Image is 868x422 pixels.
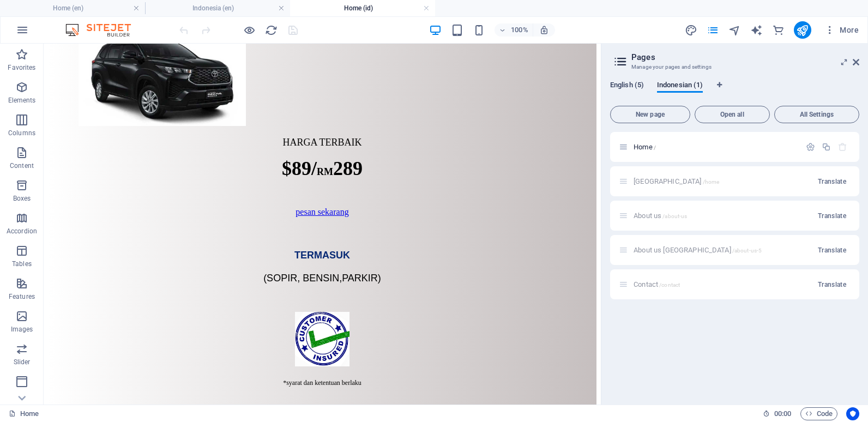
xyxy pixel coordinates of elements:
i: Reload page [265,24,278,37]
button: navigator [728,23,742,37]
button: reload [264,23,278,37]
button: text_generator [750,23,763,37]
i: Pages (Ctrl+Alt+S) [707,24,719,37]
h3: Manage your pages and settings [631,62,837,72]
button: publish [794,21,811,39]
span: Translate [818,212,846,220]
span: Code [805,407,833,420]
span: 00 00 [774,407,791,420]
p: Favorites [8,63,35,72]
div: Duplicate [822,142,831,152]
span: Open all [700,111,765,118]
button: All Settings [774,106,859,123]
span: Home [634,143,656,151]
button: Click here to leave preview mode and continue editing [243,23,256,37]
span: New page [615,111,685,118]
i: AI Writer [750,24,763,37]
button: commerce [772,23,785,37]
div: The startpage cannot be deleted [838,142,847,152]
span: Indonesian (1) [657,79,703,94]
p: Images [11,325,33,334]
h4: Indonesia (en) [145,2,290,14]
button: Usercentrics [846,407,859,420]
p: Tables [12,260,32,268]
p: Elements [8,96,36,105]
p: Slider [14,358,31,366]
h6: 100% [511,23,528,37]
span: / [654,144,656,150]
p: Columns [8,129,35,137]
img: Editor Logo [63,23,144,37]
button: Translate [813,242,851,259]
button: Translate [813,276,851,293]
button: More [820,21,863,39]
i: Commerce [772,24,785,37]
i: Design (Ctrl+Alt+Y) [685,24,697,37]
button: New page [610,106,690,123]
button: Translate [813,207,851,225]
span: Translate [818,177,846,186]
h2: Pages [631,52,859,62]
p: Content [10,161,34,170]
i: On resize automatically adjust zoom level to fit chosen device. [539,25,549,35]
p: Boxes [13,194,31,203]
p: Features [9,292,35,301]
div: Home/ [630,143,800,150]
div: Language Tabs [610,81,859,101]
i: Navigator [728,24,741,37]
p: Accordion [7,227,37,236]
span: : [782,409,783,418]
button: Code [800,407,837,420]
span: English (5) [610,79,644,94]
button: Translate [813,173,851,190]
button: Open all [695,106,770,123]
h6: Session time [763,407,792,420]
p: Header [11,390,33,399]
button: 100% [495,23,533,37]
span: Translate [818,280,846,289]
i: Publish [796,24,809,37]
span: More [824,25,859,35]
button: pages [707,23,720,37]
span: Translate [818,246,846,255]
h4: Home (id) [290,2,435,14]
button: design [685,23,698,37]
span: All Settings [779,111,854,118]
a: Click to cancel selection. Double-click to open Pages [9,407,39,420]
